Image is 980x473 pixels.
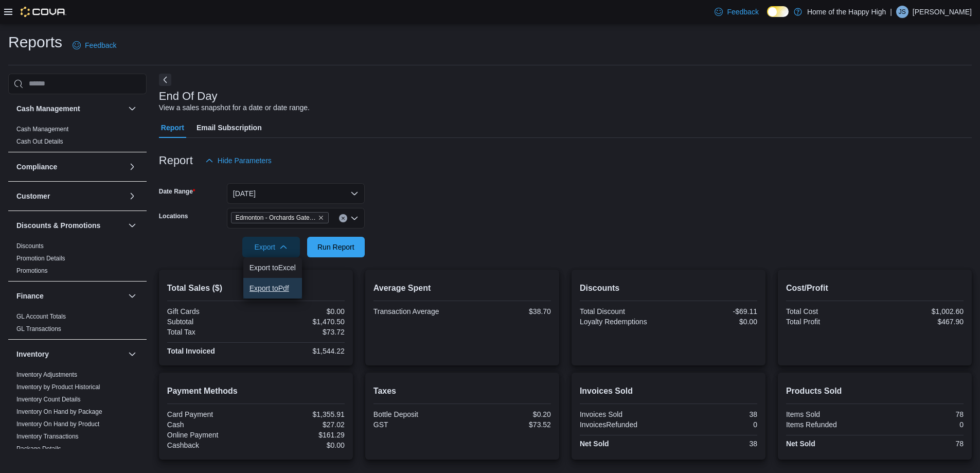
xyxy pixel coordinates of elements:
span: Inventory Adjustments [16,371,77,379]
button: Compliance [126,161,138,173]
div: $0.00 [670,318,757,326]
div: $0.20 [464,410,551,418]
button: Cash Management [126,102,138,115]
span: Inventory Transactions [16,432,79,441]
button: Hide Parameters [201,150,276,171]
div: 38 [670,410,757,418]
a: Feedback [68,35,120,56]
h3: End Of Day [159,90,218,102]
div: Total Discount [580,307,667,316]
span: Export to Pdf [250,284,296,292]
button: Inventory [126,348,138,360]
div: 38 [670,440,757,448]
a: Package Details [16,445,61,452]
h3: Cash Management [16,103,80,114]
span: Inventory by Product Historical [16,383,100,391]
span: GL Account Totals [16,312,66,321]
span: Cash Management [16,125,68,133]
button: Finance [16,291,124,301]
h2: Total Sales ($) [167,282,345,294]
div: GST [373,421,460,429]
button: Cash Management [16,103,124,114]
button: Export toExcel [243,257,302,278]
div: $1,470.50 [258,318,345,326]
a: GL Transactions [16,325,61,332]
div: Total Profit [786,318,873,326]
div: $161.29 [258,431,345,439]
div: Items Refunded [786,421,873,429]
div: Gift Cards [167,307,254,316]
button: Remove Edmonton - Orchards Gate - Fire & Flower from selection in this group [318,215,324,221]
span: Promotions [16,267,48,275]
a: Inventory by Product Historical [16,383,100,391]
button: [DATE] [227,183,365,204]
strong: Net Sold [786,440,815,448]
button: Discounts & Promotions [126,219,138,232]
a: Feedback [710,2,762,22]
span: Export [248,237,294,257]
p: Home of the Happy High [807,6,886,18]
span: Report [161,117,184,138]
button: Discounts & Promotions [16,220,124,231]
button: Customer [16,191,124,201]
span: Export to Excel [250,264,296,272]
div: Online Payment [167,431,254,439]
button: Next [159,74,171,86]
button: Finance [126,290,138,302]
div: -$69.11 [670,307,757,316]
button: Export [242,237,300,257]
div: Card Payment [167,410,254,418]
h2: Discounts [580,282,757,294]
h3: Customer [16,191,50,201]
h2: Invoices Sold [580,385,757,397]
div: 78 [877,440,964,448]
h2: Cost/Profit [786,282,964,294]
div: Cash Management [8,123,147,152]
span: Run Report [317,242,354,252]
span: Feedback [727,7,758,17]
div: $1,355.91 [258,410,345,418]
span: Inventory On Hand by Product [16,420,99,428]
div: Cash [167,421,254,429]
div: 78 [877,410,964,418]
span: Package Details [16,445,61,453]
div: $467.90 [877,318,964,326]
a: Discounts [16,242,44,250]
div: $38.70 [464,307,551,316]
strong: Net Sold [580,440,609,448]
h3: Finance [16,291,44,301]
div: InvoicesRefunded [580,421,667,429]
span: Discounts [16,242,44,250]
div: Total Cost [786,307,873,316]
a: Promotions [16,267,48,274]
div: $1,002.60 [877,307,964,316]
strong: Total Invoiced [167,347,215,355]
input: Dark Mode [767,6,789,17]
h3: Compliance [16,162,57,172]
h2: Taxes [373,385,551,397]
div: View a sales snapshot for a date or date range. [159,102,310,113]
button: Inventory [16,349,124,359]
h2: Products Sold [786,385,964,397]
div: Items Sold [786,410,873,418]
div: Invoices Sold [580,410,667,418]
span: Edmonton - Orchards Gate - Fire & Flower [236,213,316,223]
a: Promotion Details [16,255,65,262]
img: Cova [21,7,66,17]
div: Jesse Singh [896,6,908,18]
a: Cash Out Details [16,138,63,145]
div: Finance [8,310,147,339]
h1: Reports [8,32,62,52]
div: Cashback [167,441,254,449]
a: Inventory Count Details [16,396,81,403]
a: Inventory On Hand by Package [16,408,102,415]
div: $1,544.22 [258,347,345,355]
p: [PERSON_NAME] [913,6,972,18]
div: $0.00 [258,307,345,316]
div: $73.52 [464,421,551,429]
p: | [890,6,892,18]
div: $27.02 [258,421,345,429]
span: Email Subscription [197,117,262,138]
